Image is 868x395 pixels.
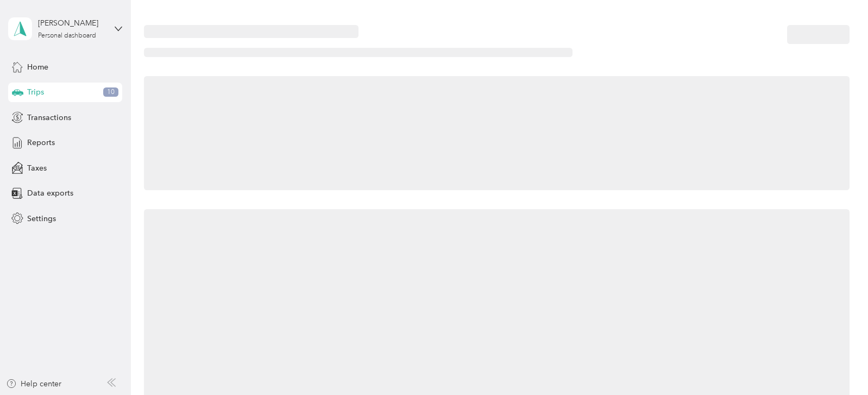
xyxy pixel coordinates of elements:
[27,162,47,174] span: Taxes
[27,112,71,123] span: Transactions
[27,213,56,224] span: Settings
[103,87,118,97] span: 10
[38,17,106,29] div: [PERSON_NAME]
[27,137,55,148] span: Reports
[27,86,44,98] span: Trips
[6,378,61,390] button: Help center
[27,187,73,199] span: Data exports
[27,61,48,73] span: Home
[807,334,868,395] iframe: Everlance-gr Chat Button Frame
[38,33,96,39] div: Personal dashboard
